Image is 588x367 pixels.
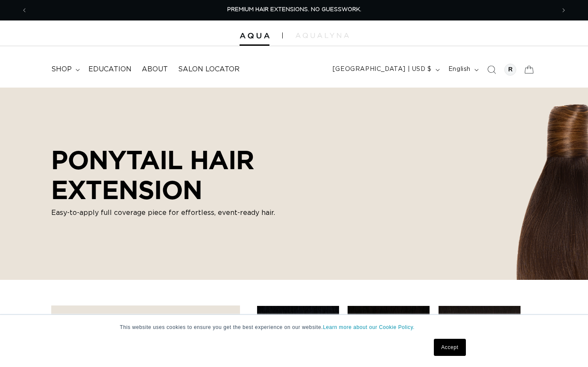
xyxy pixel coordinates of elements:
[227,7,361,12] span: PREMIUM HAIR EXTENSIONS. NO GUESSWORK.
[142,65,168,74] span: About
[15,2,34,18] button: Previous announcement
[88,65,132,74] span: Education
[448,65,471,74] span: English
[554,2,573,18] button: Next announcement
[51,65,72,74] span: shop
[83,60,137,79] a: Education
[295,33,349,38] img: aqualyna.com
[51,208,376,218] p: Easy-to-apply full coverage piece for effortless, event-ready hair.
[178,65,240,74] span: Salon Locator
[333,65,432,74] span: [GEOGRAPHIC_DATA] | USD $
[46,60,83,79] summary: shop
[51,145,376,204] h2: PONYTAIL HAIR EXTENSION
[328,62,443,78] button: [GEOGRAPHIC_DATA] | USD $
[137,60,173,79] a: About
[120,323,468,331] p: This website uses cookies to ensure you get the best experience on our website.
[323,324,415,330] a: Learn more about our Cookie Policy.
[482,60,501,79] summary: Search
[173,60,245,79] a: Salon Locator
[443,62,482,78] button: English
[434,339,465,356] a: Accept
[240,33,269,39] img: Aqua Hair Extensions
